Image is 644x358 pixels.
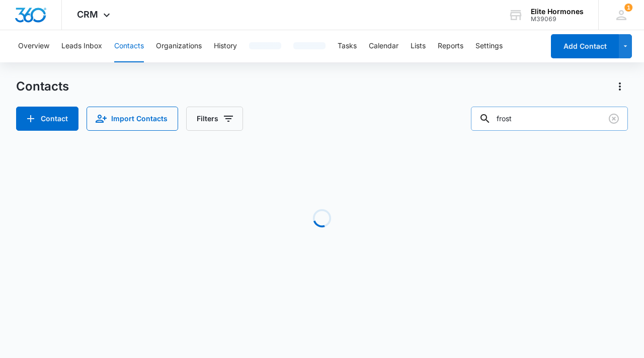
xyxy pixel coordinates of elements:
[16,107,78,131] button: Add Contact
[77,9,98,20] span: CRM
[438,30,463,62] button: Reports
[214,30,237,62] button: History
[475,30,503,62] button: Settings
[551,34,619,58] button: Add Contact
[471,107,628,131] input: Search Contacts
[624,4,632,12] span: 1
[18,30,49,62] button: Overview
[612,78,628,95] button: Actions
[624,4,632,12] div: notifications count
[606,111,622,127] button: Clear
[61,30,102,62] button: Leads Inbox
[186,107,243,131] button: Filters
[156,30,202,62] button: Organizations
[531,16,584,23] div: account id
[114,30,144,62] button: Contacts
[87,107,178,131] button: Import Contacts
[531,8,584,16] div: account name
[16,79,69,94] h1: Contacts
[369,30,398,62] button: Calendar
[411,30,426,62] button: Lists
[338,30,357,62] button: Tasks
